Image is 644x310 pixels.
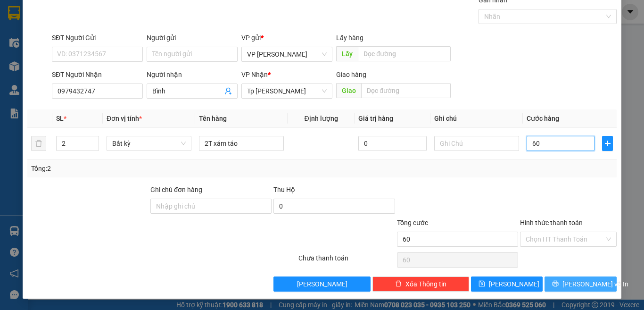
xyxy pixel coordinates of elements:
div: VP gửi [241,33,332,43]
span: Cước hàng [527,115,559,122]
label: Hình thức thanh toán [520,219,583,226]
button: deleteXóa Thông tin [372,276,469,292]
input: VD: Bàn, Ghế [199,136,284,151]
span: save [479,280,485,288]
div: Người nhận [147,69,238,80]
span: VP Phan Rang [247,47,327,61]
th: Ghi chú [430,109,523,128]
span: Xóa Thông tin [405,279,446,289]
input: Dọc đường [358,46,451,61]
span: Giao [336,83,361,98]
input: Ghi chú đơn hàng [150,199,272,214]
span: [PERSON_NAME] [489,279,539,289]
div: SĐT Người Nhận [52,69,143,80]
input: Dọc đường [361,83,451,98]
input: 0 [358,136,426,151]
span: [PERSON_NAME] và In [562,279,628,289]
span: delete [395,280,402,288]
div: SĐT Người Gửi [52,33,143,43]
span: Thu Hộ [273,186,295,193]
span: SL [56,115,64,122]
input: Ghi Chú [434,136,519,151]
span: Đơn vị tính [107,115,142,122]
span: [PERSON_NAME] [297,279,347,289]
span: Bất kỳ [112,136,186,151]
button: printer[PERSON_NAME] và In [545,276,617,292]
div: Người gửi [147,33,238,43]
span: Lấy hàng [336,34,363,42]
span: Tổng cước [397,219,428,226]
button: [PERSON_NAME] [273,276,370,292]
span: printer [552,280,559,288]
span: plus [603,140,612,147]
button: save[PERSON_NAME] [471,276,543,292]
span: Lấy [336,46,358,61]
button: delete [31,136,46,151]
span: Tp Hồ Chí Minh [247,84,327,98]
span: Giá trị hàng [358,115,393,122]
button: plus [602,136,613,151]
div: Tổng: 2 [31,163,249,174]
div: Chưa thanh toán [297,253,396,269]
label: Ghi chú đơn hàng [150,186,202,193]
span: Tên hàng [199,115,227,122]
span: user-add [224,87,232,95]
span: Định lượng [304,115,338,122]
span: VP Nhận [241,71,268,78]
span: Giao hàng [336,71,366,78]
